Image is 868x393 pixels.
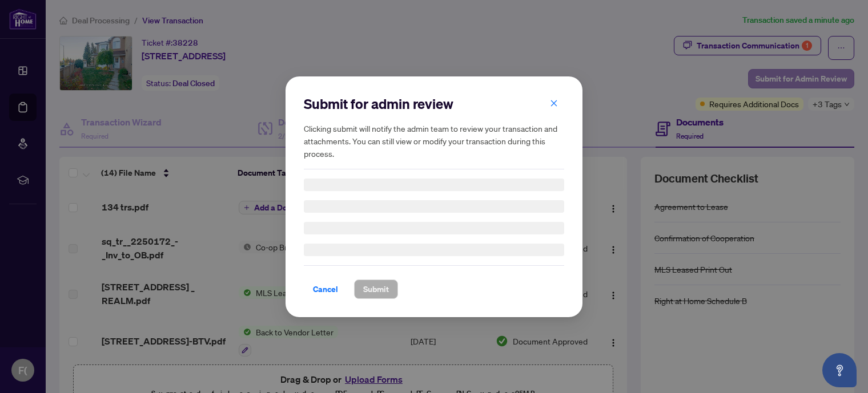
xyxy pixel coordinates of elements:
[313,280,338,298] span: Cancel
[550,99,558,107] span: close
[304,122,564,160] h5: Clicking submit will notify the admin team to review your transaction and attachments. You can st...
[304,279,347,299] button: Cancel
[822,353,857,387] button: Open asap
[304,95,564,113] h2: Submit for admin review
[354,279,398,299] button: Submit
